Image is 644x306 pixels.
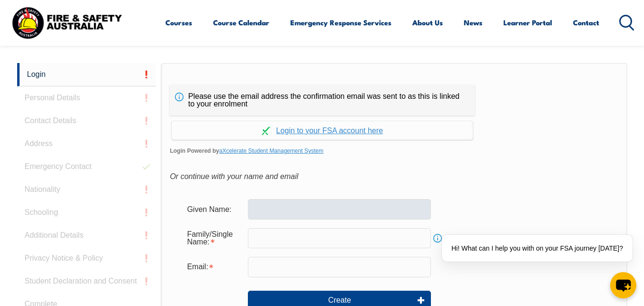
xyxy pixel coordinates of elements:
div: Please use the email address the confirmation email was sent to as this is linked to your enrolment [170,85,475,116]
a: aXcelerate Student Management System [219,148,324,154]
a: Courses [165,11,192,34]
a: Emergency Response Services [290,11,391,34]
a: About Us [412,11,443,34]
img: Log in withaxcelerate [262,127,270,135]
a: Learner Portal [503,11,552,34]
span: Login Powered by [170,144,618,158]
a: News [464,11,482,34]
div: Family/Single Name is required. [179,225,248,251]
a: Info [431,232,444,245]
button: chat-button [610,272,636,298]
div: Given Name: [179,200,248,218]
div: Hi! What can I help you with on your FSA journey [DATE]? [442,235,633,262]
a: Login [17,63,156,86]
div: Or continue with your name and email [170,169,618,184]
div: Email is required. [179,258,248,276]
a: Course Calendar [213,11,269,34]
a: Contact [573,11,599,34]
